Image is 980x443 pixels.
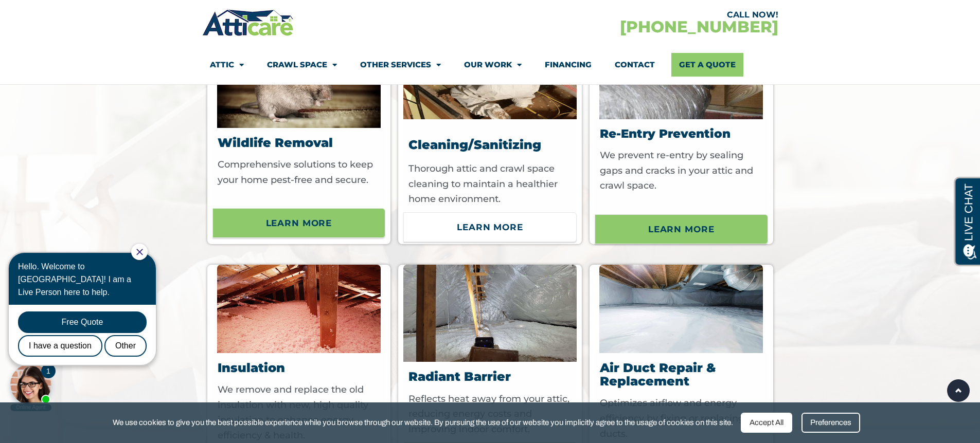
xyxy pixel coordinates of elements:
[600,127,765,140] h3: Re-Entry Prevention
[218,157,383,203] p: Comprehensive solutions to keep your home pest-free and secure.
[595,214,768,244] a: Learn More
[218,382,383,443] p: We remove and replace the old insulation with new, high quality insulation to enhance energy effi...
[671,53,743,77] a: Get A Quote
[545,53,592,77] a: Financing
[210,53,244,77] a: Attic
[210,53,771,77] nav: Menu
[113,416,733,429] span: We use cookies to give you the best possible experience while you browse through our website. By ...
[25,8,83,21] span: Opens a chat window
[408,392,574,437] p: Reflects heat away from your attic, reducing energy costs and improving indoor comfort.
[5,243,170,412] iframe: Chat Invitation
[741,413,792,433] div: Accept All
[600,361,765,389] h3: Air Duct Repair & Replacement
[218,136,383,150] h3: Wildlife Removal
[212,208,386,238] a: Learn More
[600,148,765,209] p: We prevent re-entry by sealing gaps and cracks in your attic and crawl space.
[490,11,778,19] div: CALL NOW!
[648,220,715,238] span: Learn More
[360,53,441,77] a: Other Services
[408,370,574,383] h3: Radiant Barrier
[218,361,383,375] h3: Insulation
[403,212,577,242] a: Learn More
[464,53,522,77] a: Our Work
[267,53,337,77] a: Crawl Space
[266,214,332,232] span: Learn More
[600,396,765,441] p: Optimizes airflow and energy efficiency by fixing or replacing air ducts.
[457,218,523,236] span: Learn More
[408,161,574,207] p: Thorough attic and crawl space cleaning to maintain a healthier home environment.
[801,413,860,433] div: Preferences
[408,137,541,152] span: Cleaning/Sanitizing
[615,53,655,77] a: Contact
